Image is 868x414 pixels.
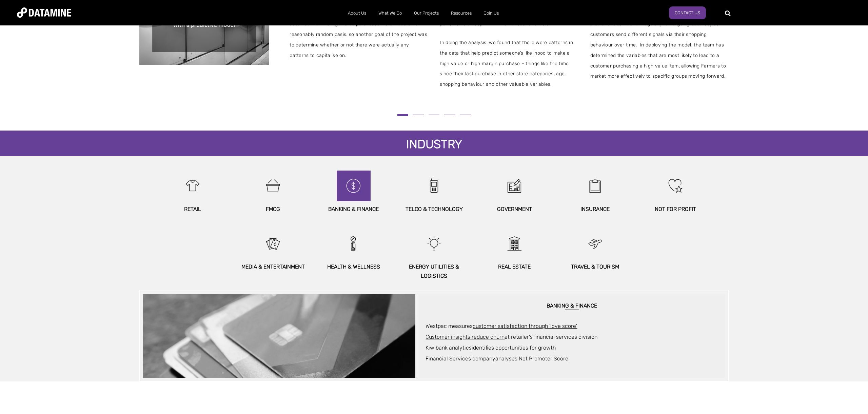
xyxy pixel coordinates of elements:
[669,6,706,19] a: Contact Us
[580,228,610,259] img: Travel%20%26%20Tourism.png
[661,171,690,201] img: Not%20For%20Profit.png
[639,204,712,214] p: NOT FOR PROFIT
[237,262,310,271] p: MEDIA & ENTERTAINMENT
[17,7,71,18] img: Datamine
[426,344,556,351] span: Kiwibank analytics
[339,171,368,201] img: Banking%20%26%20Financial.png
[398,204,471,214] p: TELCO & TECHNOLOGY
[419,228,449,259] img: Utilities.png
[580,171,610,201] img: Insurance.png
[495,355,568,362] a: analyses Net Promoter Score
[500,228,529,259] img: Apartment.png
[317,262,390,271] p: HEALTH & WELLNESS
[178,171,207,201] img: Retail.png
[558,204,631,214] p: INSURANCE
[408,4,445,22] a: Our Projects
[398,262,471,280] p: ENERGY UTILITIES & Logistics
[258,228,288,259] img: Entertainment.png
[440,38,578,90] span: In doing the analysis, we found that there were patterns in the data that help predict someone’s ...
[558,262,631,271] p: Travel & Tourism
[399,138,469,153] h4: Industry
[445,4,478,22] a: Resources
[258,171,288,201] img: FMCG.png
[156,204,229,214] p: Retail
[426,303,718,310] h6: BANKING & FINANCE
[317,204,390,214] p: BANKING & FINANCE
[426,334,597,340] span: at retailer's financial services division
[478,4,505,22] a: Join Us
[237,204,310,214] p: FMCG
[426,323,577,329] span: Westpac measures
[426,334,505,340] a: Customer insights reduce churn
[419,171,449,201] img: Telecomms.png
[339,228,368,259] img: Male%20sideways.png
[478,262,551,271] p: REAL ESTATE
[372,4,408,22] a: What We Do
[472,344,556,351] a: identifies opportunities for growth
[426,355,568,362] span: Financial Services company
[342,4,372,22] a: About Us
[478,204,551,214] p: GOVERNMENT
[473,323,577,329] a: customer satisfaction through 'love score'
[500,171,529,201] img: Government.png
